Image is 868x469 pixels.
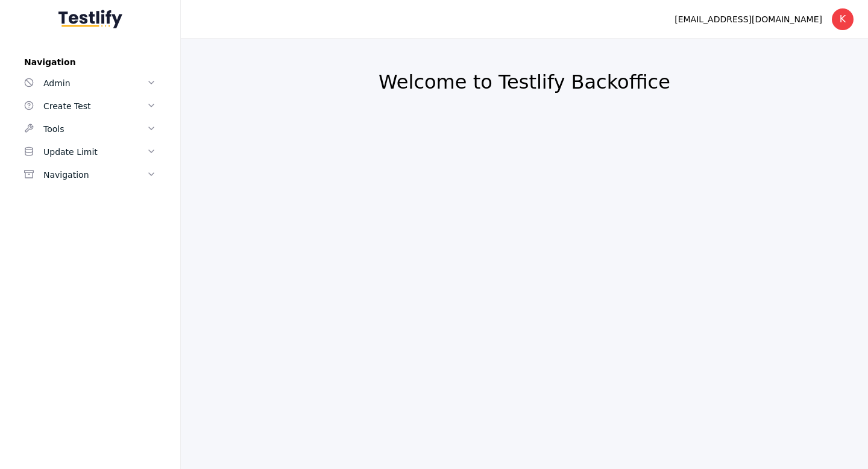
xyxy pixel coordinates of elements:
[14,57,166,67] label: Navigation
[43,99,146,113] div: Create Test
[43,168,146,182] div: Navigation
[832,8,854,30] div: K
[43,76,146,90] div: Admin
[43,122,146,136] div: Tools
[675,12,822,27] div: [EMAIL_ADDRESS][DOMAIN_NAME]
[58,10,122,28] img: Testlify - Backoffice
[43,145,146,159] div: Update Limit
[210,70,839,94] h2: Welcome to Testlify Backoffice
